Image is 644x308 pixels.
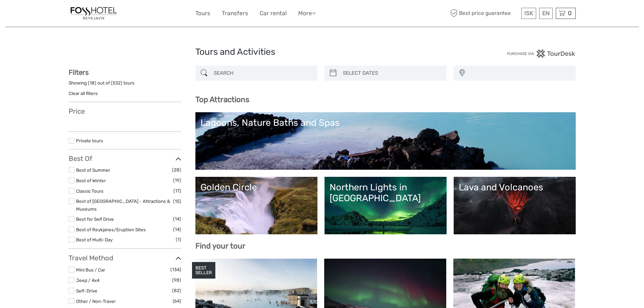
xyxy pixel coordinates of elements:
[195,241,245,251] b: Find your tour
[173,176,181,184] span: (19)
[459,182,571,229] a: Lava and Volcanoes
[260,8,287,18] a: Car rental
[69,80,181,90] div: Showing ( ) out of ( ) tours
[76,278,99,283] a: Jeep / 4x4
[200,182,312,229] a: Golden Circle
[330,182,442,229] a: Northern Lights in [GEOGRAPHIC_DATA]
[69,5,119,22] img: 1357-20722262-a0dc-4fd2-8fc5-b62df901d176_logo_small.jpg
[172,276,181,284] span: (98)
[567,10,573,17] span: 0
[173,226,181,233] span: (14)
[76,288,97,293] a: Self-Drive
[195,8,210,18] a: Tours
[200,182,312,193] div: Golden Circle
[173,297,181,305] span: (64)
[113,80,121,86] label: 532
[195,95,249,104] b: Top Attractions
[539,8,553,19] div: EN
[69,254,181,262] h3: Travel Method
[176,236,181,243] span: (1)
[170,266,181,274] span: (134)
[459,182,571,193] div: Lava and Volcanoes
[222,8,248,18] a: Transfers
[76,216,114,222] a: Best for Self Drive
[76,138,103,143] a: Private tours
[449,8,520,19] span: Best price guarantee
[195,47,449,57] h1: Tours and Activities
[76,237,113,242] a: Best of Multi-Day
[298,8,316,18] a: More
[507,49,575,58] img: PurchaseViaTourDesk.png
[173,215,181,223] span: (14)
[76,188,103,194] a: Classic Tours
[172,166,181,174] span: (28)
[340,67,443,79] input: SELECT DATES
[192,262,215,279] div: BEST SELLER
[90,80,95,86] label: 18
[76,178,106,183] a: Best of Winter
[200,117,571,165] a: Lagoons, Nature Baths and Spas
[173,187,181,195] span: (17)
[69,107,181,115] h3: Price
[76,267,105,273] a: Mini Bus / Car
[69,91,98,96] a: Clear all filters
[200,117,571,128] div: Lagoons, Nature Baths and Spas
[76,167,110,173] a: Best of Summer
[69,155,181,163] h3: Best Of
[69,68,89,76] strong: Filters
[524,10,533,17] span: ISK
[76,198,170,212] a: Best of [GEOGRAPHIC_DATA] - Attractions & Museums
[330,182,442,204] div: Northern Lights in [GEOGRAPHIC_DATA]
[172,287,181,294] span: (82)
[211,67,314,79] input: SEARCH
[76,227,146,232] a: Best of Reykjanes/Eruption Sites
[76,299,115,304] a: Other / Non-Travel
[173,197,181,205] span: (15)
